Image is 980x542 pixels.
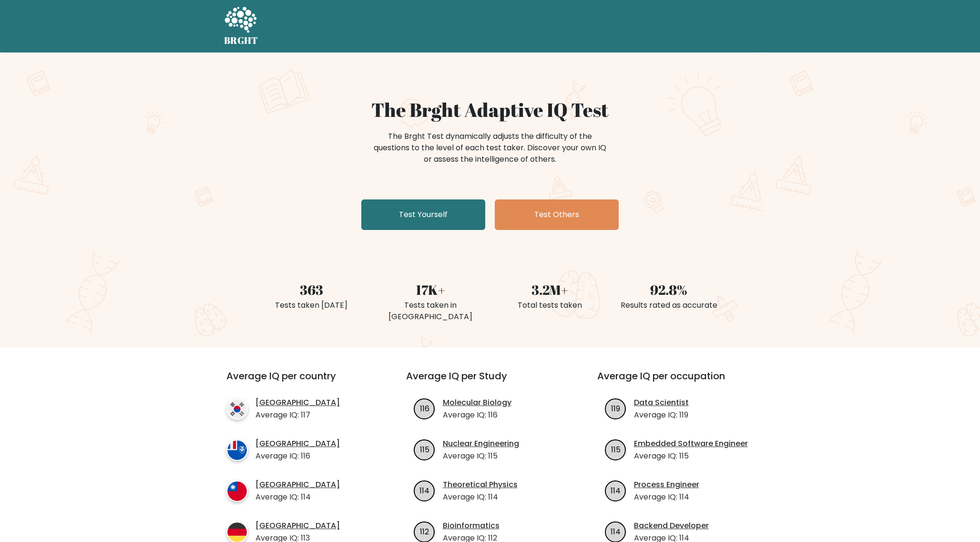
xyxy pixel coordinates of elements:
[443,397,511,408] a: Molecular Biology
[496,300,603,311] div: Total tests taken
[611,403,620,414] text: 119
[443,450,519,462] p: Average IQ: 115
[224,4,258,49] a: BRGHT
[615,280,723,300] div: 92.8%
[257,280,365,300] div: 363
[419,403,429,414] text: 116
[634,479,699,490] a: Process Engineer
[611,526,621,537] text: 114
[611,444,620,455] text: 115
[255,438,340,449] a: [GEOGRAPHIC_DATA]
[495,199,619,230] a: Test Others
[611,485,621,496] text: 114
[597,370,766,393] h3: Average IQ per occupation
[496,280,603,300] div: 3.2M+
[255,409,340,421] p: Average IQ: 117
[443,520,500,532] a: Bioinformatics
[255,479,340,490] a: [GEOGRAPHIC_DATA]
[634,450,748,462] p: Average IQ: 115
[419,485,429,496] text: 114
[224,35,258,46] h5: BRGHT
[226,439,248,461] img: country
[443,491,518,503] p: Average IQ: 114
[257,98,723,121] h1: The Brght Adaptive IQ Test
[255,520,340,532] a: [GEOGRAPHIC_DATA]
[255,491,340,503] p: Average IQ: 114
[443,479,518,490] a: Theoretical Physics
[615,300,723,311] div: Results rated as accurate
[443,438,519,449] a: Nuclear Engineering
[226,480,248,502] img: country
[377,280,484,300] div: 17K+
[226,370,372,393] h3: Average IQ per country
[255,397,340,408] a: [GEOGRAPHIC_DATA]
[371,131,609,165] div: The Brght Test dynamically adjusts the difficulty of the questions to the level of each test take...
[406,370,574,393] h3: Average IQ per Study
[226,398,248,420] img: country
[443,409,511,421] p: Average IQ: 116
[634,438,748,449] a: Embedded Software Engineer
[634,520,709,532] a: Backend Developer
[634,397,689,408] a: Data Scientist
[419,444,429,455] text: 115
[361,199,485,230] a: Test Yourself
[634,409,689,421] p: Average IQ: 119
[377,300,484,323] div: Tests taken in [GEOGRAPHIC_DATA]
[420,526,429,537] text: 112
[257,300,365,311] div: Tests taken [DATE]
[255,450,340,462] p: Average IQ: 116
[634,491,699,503] p: Average IQ: 114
